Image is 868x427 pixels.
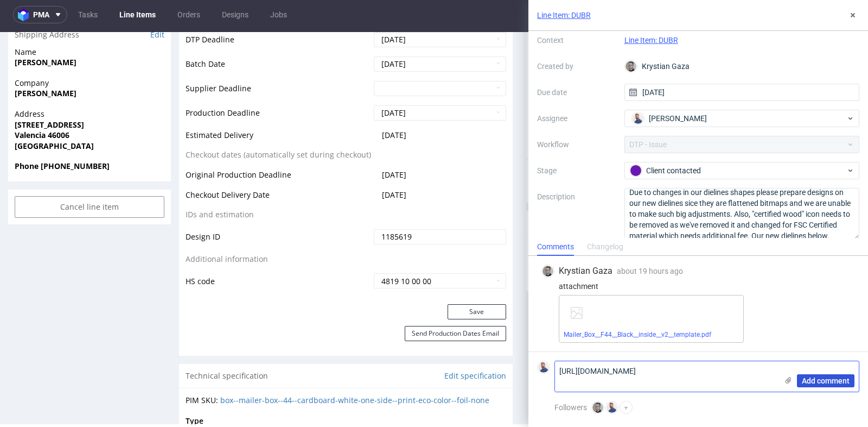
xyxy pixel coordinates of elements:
div: attachment [541,282,855,291]
img: Krystian Gaza [592,402,603,413]
a: box--mailer-box--44--cardboard-white-one-side--print-eco-color--foil-none [220,363,489,373]
img: Michał Rachański [538,362,549,373]
img: regular_mini_magick20241106-125-nyamd5.jpg [533,137,546,150]
button: Send Production Dates Email [405,294,506,309]
td: Production Deadline [186,72,371,97]
a: Line Item: DUBR [537,10,591,21]
span: [DATE] [382,137,406,148]
input: Type to create new task [535,235,851,253]
a: Designs [215,6,255,23]
span: [PERSON_NAME] [649,113,707,124]
div: Comments [537,238,574,256]
strong: [PERSON_NAME] [15,56,76,66]
img: logo [18,9,33,21]
td: HS code [186,240,371,258]
div: Krystian Gaza [624,58,860,75]
a: DUBR [594,141,609,149]
textarea: Due to changes in our dielines shapes please prepare designs on our new dielines sice they are fl... [624,188,860,240]
span: Add comment [802,377,850,385]
strong: Phone [PHONE_NUMBER] [15,129,110,139]
strong: [GEOGRAPHIC_DATA] [15,109,94,119]
td: Original Production Deadline [186,136,371,156]
p: Comment to [552,137,616,153]
img: Krystian Gaza [626,61,636,72]
span: Krystian Gaza [559,265,612,277]
textarea: [URL][DOMAIN_NAME] [555,361,777,392]
a: Line Item: DUBR [624,36,678,45]
button: pma [13,6,67,23]
div: PIM SKU: [186,363,506,374]
label: Workflow [537,138,616,151]
td: Estimated Delivery [186,97,371,117]
td: Checkout Delivery Date [186,156,371,177]
label: Due date [537,86,616,99]
span: Name [15,15,164,26]
strong: [STREET_ADDRESS] [15,87,84,98]
label: Context [537,34,616,47]
a: Jobs [264,6,293,23]
img: Michał Rachański [839,210,850,221]
span: pma [33,11,49,18]
img: Michał Rachański [633,113,643,124]
label: Created by [537,60,616,73]
td: Supplier Deadline [186,48,371,72]
input: Cancel line item [15,164,164,186]
button: Send [824,138,853,153]
strong: Valencia 46006 [15,98,69,108]
div: Changelog [587,238,623,256]
span: Company [15,46,164,56]
div: To Do [553,206,576,215]
td: Design ID [186,196,371,221]
td: Checkout dates (automatically set during checkout) [186,116,371,136]
a: Line Items [113,6,162,23]
span: about 19 hours ago [617,267,683,275]
button: Save [448,272,506,287]
a: Tasks [72,6,104,23]
td: Batch Date [186,23,371,48]
a: Orders [171,6,207,23]
div: Client contacted [630,165,846,177]
span: [DATE] [382,158,406,168]
a: Mailer_Box__F44__Black__inside__v2__template.pdf [564,331,711,338]
td: IDs and estimation [186,176,371,196]
td: Type [186,382,346,395]
label: Assignee [537,112,616,125]
span: [DATE] [382,98,406,108]
div: [DATE] [809,209,851,222]
img: Krystian Gaza [542,266,553,277]
span: Tasks [533,185,553,196]
span: Address [15,77,164,87]
button: Add comment [797,374,854,387]
a: Edit specification [444,338,506,349]
label: Description [537,190,616,238]
button: + [620,401,633,414]
img: Michał Rachański [607,402,617,413]
div: issue [552,203,577,228]
span: Followers [554,403,587,412]
a: View all [831,186,853,196]
td: Additional information [186,221,371,241]
label: Stage [537,164,616,177]
strong: [PERSON_NAME] [15,25,76,35]
div: Technical specification [179,332,513,356]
